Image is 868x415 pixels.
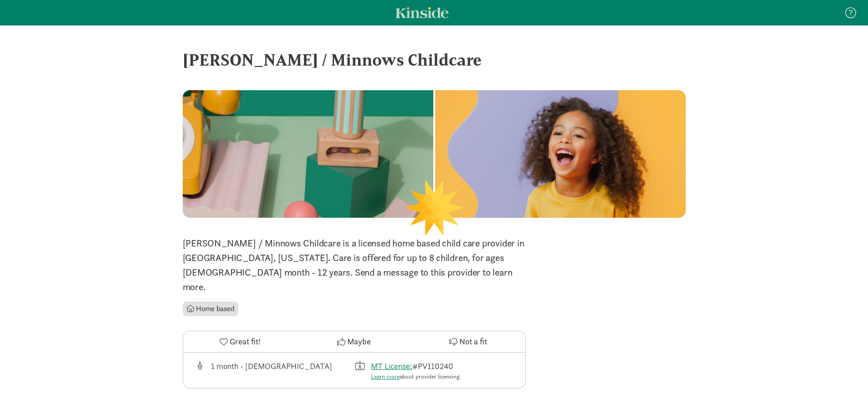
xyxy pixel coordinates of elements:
button: Not a fit [411,331,525,352]
span: Maybe [347,335,371,348]
div: 1 month - [DEMOGRAPHIC_DATA] [211,360,332,381]
li: Home based [183,302,238,316]
span: Not a fit [459,335,487,348]
div: License number [354,360,514,381]
a: MT License: [371,361,412,371]
div: [PERSON_NAME] / Minnows Childcare [183,47,686,72]
div: about provider licensing. [371,372,461,381]
div: Age range for children that this provider cares for [194,360,354,381]
button: Great fit! [183,331,297,352]
a: Learn more [371,373,400,380]
button: Maybe [297,331,411,352]
p: [PERSON_NAME] / Minnows Childcare is a licensed home based child care provider in [GEOGRAPHIC_DAT... [183,236,526,294]
span: Great fit! [230,335,261,348]
div: #PV110240 [371,360,461,381]
a: Kinside [395,7,449,18]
